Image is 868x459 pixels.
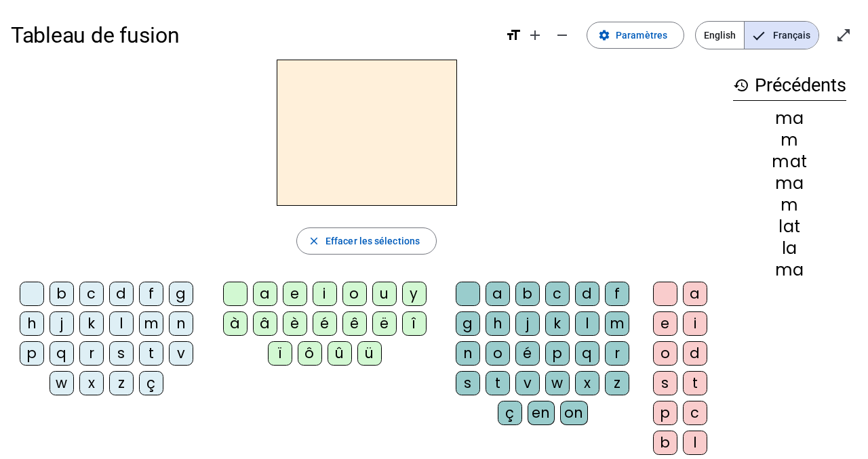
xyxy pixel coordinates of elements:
div: z [605,371,629,395]
div: l [109,311,134,336]
span: Effacer les sélections [325,233,420,249]
button: Diminuer la taille de la police [549,22,576,49]
div: i [313,282,337,306]
div: o [486,341,510,366]
div: c [545,282,570,306]
div: p [653,401,677,425]
div: ma [733,262,846,278]
div: ô [298,341,322,366]
div: l [683,431,707,455]
div: on [560,401,588,425]
mat-icon: remove [554,27,570,43]
button: Augmenter la taille de la police [521,22,549,49]
div: é [313,311,337,336]
div: e [283,282,307,306]
div: q [575,341,599,366]
div: b [653,431,677,455]
button: Paramètres [587,22,684,49]
div: g [169,282,193,306]
mat-icon: settings [598,29,610,41]
div: a [486,282,510,306]
button: Entrer en plein écran [830,22,857,49]
div: û [328,341,352,366]
div: ç [498,401,522,425]
div: m [733,197,846,213]
div: u [372,282,397,306]
div: e [653,311,677,336]
div: c [79,282,104,306]
div: la [733,240,846,257]
div: f [605,282,629,306]
div: lat [733,219,846,235]
div: ê [342,311,367,336]
div: k [79,311,104,336]
div: g [456,311,480,336]
mat-button-toggle-group: Language selection [695,21,819,49]
div: mat [733,154,846,170]
div: h [20,311,44,336]
div: k [545,311,570,336]
div: o [653,341,677,366]
div: v [515,371,540,395]
mat-icon: open_in_full [835,27,852,43]
div: x [79,371,104,395]
div: z [109,371,134,395]
div: c [683,401,707,425]
div: b [50,282,74,306]
div: j [50,311,74,336]
div: à [223,311,248,336]
div: m [605,311,629,336]
div: s [109,341,134,366]
div: r [79,341,104,366]
div: s [653,371,677,395]
mat-icon: close [308,235,320,247]
div: b [515,282,540,306]
div: ï [268,341,292,366]
div: ç [139,371,163,395]
span: Français [745,22,818,49]
div: p [20,341,44,366]
span: English [696,22,744,49]
div: n [456,341,480,366]
div: w [545,371,570,395]
div: î [402,311,427,336]
div: ma [733,110,846,127]
div: r [605,341,629,366]
div: â [253,311,277,336]
div: h [486,311,510,336]
div: v [169,341,193,366]
div: m [733,132,846,148]
div: l [575,311,599,336]
div: t [486,371,510,395]
mat-icon: add [527,27,543,43]
div: a [253,282,277,306]
div: s [456,371,480,395]
mat-icon: format_size [505,27,521,43]
div: d [683,341,707,366]
div: m [139,311,163,336]
div: é [515,341,540,366]
div: j [515,311,540,336]
mat-icon: history [733,77,749,93]
div: q [50,341,74,366]
div: d [109,282,134,306]
div: n [169,311,193,336]
div: ma [733,175,846,192]
div: t [683,371,707,395]
div: ë [372,311,397,336]
div: f [139,282,163,306]
h3: Précédents [733,70,846,101]
div: d [575,282,599,306]
button: Effacer les sélections [296,227,437,255]
div: p [545,341,570,366]
div: t [139,341,163,366]
div: o [342,282,367,306]
div: x [575,371,599,395]
div: è [283,311,307,336]
div: i [683,311,707,336]
h1: Tableau de fusion [11,14,494,57]
div: w [50,371,74,395]
div: ü [357,341,382,366]
div: en [528,401,555,425]
div: y [402,282,427,306]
